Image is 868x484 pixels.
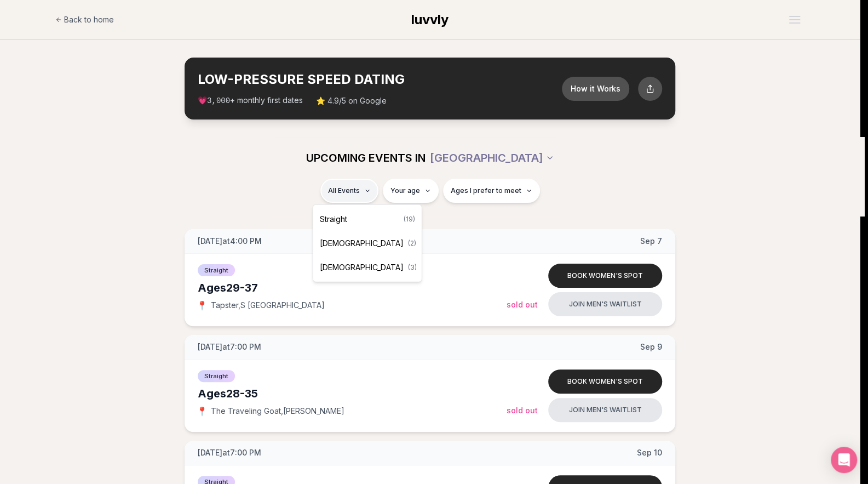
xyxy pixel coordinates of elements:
span: ( 19 ) [404,215,415,224]
span: ( 3 ) [408,263,417,272]
span: Straight [320,214,347,225]
span: [DEMOGRAPHIC_DATA] [320,262,404,273]
span: [DEMOGRAPHIC_DATA] [320,238,404,249]
span: ( 2 ) [408,239,416,248]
